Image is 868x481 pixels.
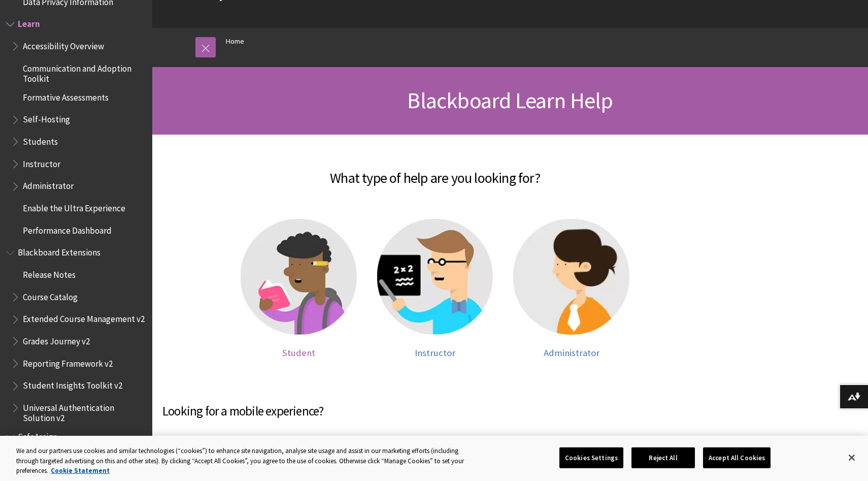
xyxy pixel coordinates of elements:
[162,402,708,421] h3: Looking for a mobile experience?
[6,16,146,239] nav: Book outline for Blackboard Learn Help
[18,16,40,29] span: Learn
[23,200,125,213] span: Enable the Ultra Experience
[23,133,58,147] span: Students
[841,446,863,469] button: Close
[23,311,145,325] span: Extended Course Management v2
[23,355,113,369] span: Reporting Framework v2
[544,347,599,359] span: Administrator
[513,219,629,359] a: Administrator help Administrator
[6,244,146,424] nav: Book outline for Blackboard Extensions
[18,428,57,442] span: SafeAssign
[23,266,76,280] span: Release Notes
[631,447,695,468] button: Reject All
[23,377,122,391] span: Student Insights Toolkit v2
[23,288,78,302] span: Course Catalog
[559,447,623,468] button: Cookies Settings
[51,466,110,475] a: More information about your privacy, opens in a new tab
[415,347,455,359] span: Instructor
[226,35,244,48] a: Home
[282,347,315,359] span: Student
[18,244,101,258] span: Blackboard Extensions
[703,447,771,468] button: Accept All Cookies
[23,89,109,103] span: Formative Assessments
[162,155,708,188] h2: What type of help are you looking for?
[23,333,90,346] span: Grades Journey v2
[513,219,629,335] img: Administrator help
[23,111,70,125] span: Self-Hosting
[23,60,145,84] span: Communication and Adoption Toolkit
[377,219,493,359] a: Instructor help Instructor
[407,86,613,114] span: Blackboard Learn Help
[268,434,357,446] a: Blackboard Learn app
[23,222,112,236] span: Performance Dashboard
[23,178,74,191] span: Administrator
[23,38,104,51] span: Accessibility Overview
[377,219,493,335] img: Instructor help
[16,446,478,476] div: We and our partners use cookies and similar technologies (“cookies”) to enhance site navigation, ...
[23,155,60,169] span: Instructor
[241,219,357,359] a: Student help Student
[23,399,145,423] span: Universal Authentication Solution v2
[162,434,708,447] p: Feel free to check out the :
[241,219,357,335] img: Student help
